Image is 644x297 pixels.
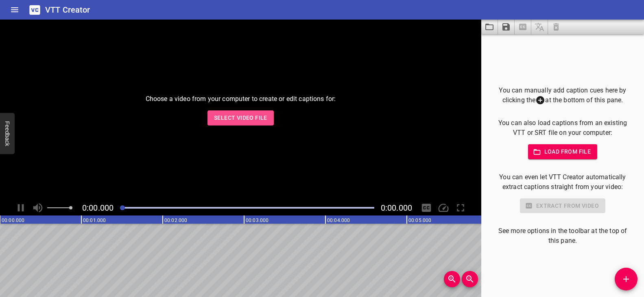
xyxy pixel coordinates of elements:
p: You can also load captions from an existing VTT or SRT file on your computer: [494,118,631,138]
div: Select a video in the pane to the left to use this feature [494,198,631,213]
span: Current Time [82,203,114,213]
span: Select a video in the pane to the left, then you can automatically extract captions. [515,20,531,34]
button: Zoom In [444,271,460,287]
button: Select Video File [207,110,274,125]
p: See more options in the toolbar at the top of this pane. [494,226,631,246]
span: Add some captions below, then you can translate them. [531,20,548,34]
text: 00:01.000 [83,218,106,223]
p: Choose a video from your computer to create or edit captions for: [146,94,336,104]
text: 00:03.000 [246,218,269,223]
button: Load captions from file [481,20,498,34]
span: Select Video File [214,113,267,123]
text: 00:02.000 [164,218,187,223]
div: Play progress [120,207,374,209]
div: Playback Speed [436,200,451,216]
button: Save captions to file [498,20,515,34]
span: Video Duration [381,203,412,213]
button: Zoom Out [462,271,478,287]
text: 00:00.000 [2,218,24,223]
button: Load from file [528,144,598,159]
p: You can manually add caption cues here by clicking the at the bottom of this pane. [494,86,631,106]
span: Load from file [535,147,591,157]
p: You can even let VTT Creator automatically extract captions straight from your video: [494,172,631,192]
div: Hide/Show Captions [419,200,434,216]
text: 00:04.000 [327,218,350,223]
svg: Save captions to file [501,22,511,32]
h6: VTT Creator [45,3,90,16]
text: 00:05.000 [408,218,431,223]
button: Add Cue [615,268,637,290]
